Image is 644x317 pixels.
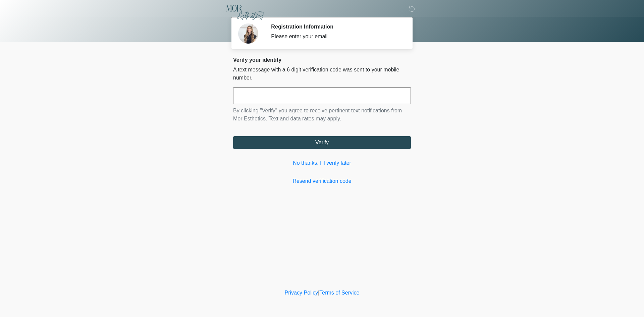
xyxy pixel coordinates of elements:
[233,159,411,167] a: No thanks, I'll verify later
[238,23,258,44] img: Agent Avatar
[233,57,411,63] h2: Verify your identity
[233,136,411,149] button: Verify
[226,5,264,20] img: Mor Esthetics Logo
[285,290,318,296] a: Privacy Policy
[233,107,411,123] p: By clicking "Verify" you agree to receive pertinent text notifications from Mor Esthetics. Text a...
[271,33,401,41] div: Please enter your email
[319,290,359,296] a: Terms of Service
[318,290,319,296] a: |
[233,177,411,185] a: Resend verification code
[271,23,401,30] h2: Registration Information
[233,66,411,82] p: A text message with a 6 digit verification code was sent to your mobile number.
